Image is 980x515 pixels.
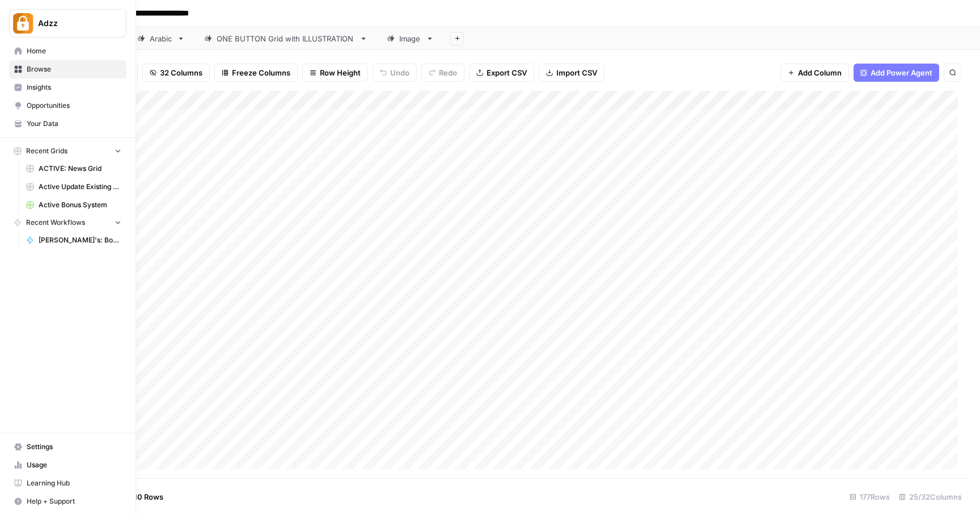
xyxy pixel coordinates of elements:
div: 25/32 Columns [894,488,966,506]
button: Workspace: Adzz [9,9,126,37]
span: Browse [27,64,121,74]
span: Freeze Columns [232,67,290,78]
span: Learning Hub [27,478,121,488]
span: Recent Workflows [26,217,85,228]
span: [PERSON_NAME]'s: Bonuses Search [39,235,121,245]
a: Settings [9,438,126,456]
span: Redo [439,67,457,78]
span: Adzz [38,18,107,29]
img: Adzz Logo [13,13,33,34]
span: Export CSV [487,67,527,78]
a: Home [9,42,126,60]
div: Image [399,33,421,44]
a: [PERSON_NAME]'s: Bonuses Search [21,231,126,249]
span: Add Column [798,67,842,78]
button: Add Column [780,64,849,82]
a: Active Update Existing Post [21,178,126,196]
span: Add 10 Rows [118,491,163,503]
div: ONE BUTTON Grid with ILLUSTRATION [217,33,355,44]
span: Insights [27,82,121,93]
a: Usage [9,456,126,474]
span: Import CSV [556,67,597,78]
button: Row Height [302,64,368,82]
a: Insights [9,78,126,97]
button: Freeze Columns [214,64,298,82]
span: Undo [390,67,409,78]
button: Add Power Agent [854,64,939,82]
span: Recent Grids [26,146,67,156]
button: 32 Columns [142,64,210,82]
a: Arabic [128,27,195,50]
a: ACTIVE: News Grid [21,160,126,178]
span: Row Height [320,67,361,78]
span: Opportunities [27,101,121,111]
span: Help + Support [27,496,121,506]
button: Help + Support [9,492,126,510]
a: Opportunities [9,97,126,115]
button: Export CSV [469,64,534,82]
span: Home [27,46,121,56]
span: 32 Columns [160,67,202,78]
button: Recent Workflows [9,214,126,231]
div: Arabic [150,33,172,44]
a: Your Data [9,115,126,133]
span: ACTIVE: News Grid [39,164,121,174]
a: Active Bonus System [21,196,126,214]
button: Recent Grids [9,143,126,160]
span: Add Power Agent [871,67,932,78]
a: Learning Hub [9,474,126,492]
div: 177 Rows [845,488,894,506]
button: Redo [421,64,464,82]
span: Active Update Existing Post [39,182,121,192]
button: Undo [373,64,417,82]
button: Import CSV [539,64,605,82]
a: Image [377,27,443,50]
a: ONE BUTTON Grid with ILLUSTRATION [195,27,377,50]
span: Active Bonus System [39,200,121,210]
span: Your Data [27,119,121,129]
span: Usage [27,460,121,470]
a: Browse [9,60,126,78]
span: Settings [27,442,121,452]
